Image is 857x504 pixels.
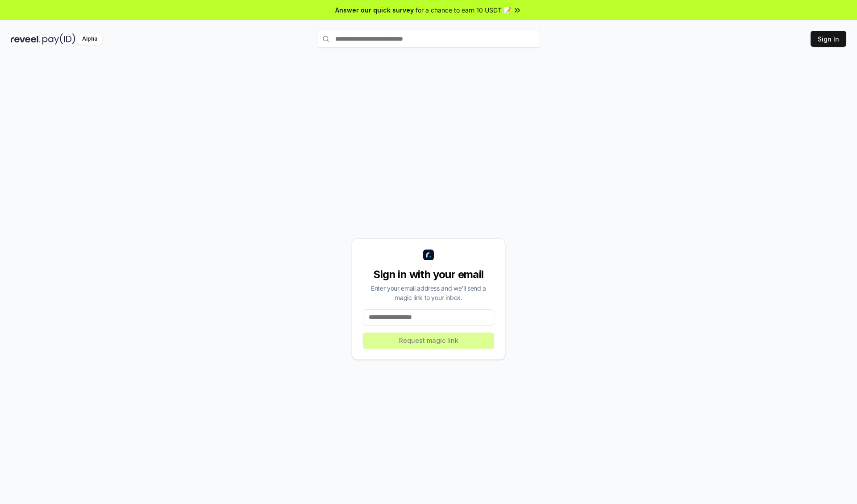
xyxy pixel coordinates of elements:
img: reveel_dark [11,33,41,45]
div: Sign in with your email [363,267,494,282]
div: Enter your email address and we’ll send a magic link to your inbox. [363,283,494,302]
img: logo_small [423,250,434,260]
span: Answer our quick survey [335,5,414,15]
button: Sign In [811,31,846,47]
div: Alpha [77,33,102,45]
img: pay_id [42,33,75,45]
span: for a chance to earn 10 USDT 📝 [416,5,511,15]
